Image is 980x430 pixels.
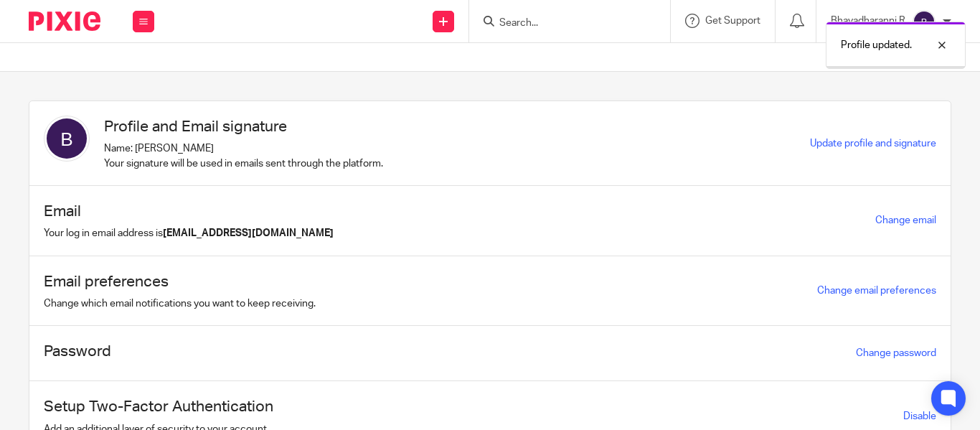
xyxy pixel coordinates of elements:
a: Change email [875,215,936,225]
a: Disable [903,411,936,421]
a: Update profile and signature [810,139,936,149]
img: svg%3E [44,116,90,162]
img: svg%3E [913,10,936,33]
p: Change which email notifications you want to keep receiving. [44,296,316,311]
h1: Setup Two-Factor Authentication [44,396,273,418]
p: Name: [PERSON_NAME] Your signature will be used in emails sent through the platform. [104,141,383,171]
p: Your log in email address is [44,226,334,240]
h1: Profile and Email signature [104,116,383,138]
h1: Email preferences [44,271,316,293]
h1: Password [44,340,111,363]
b: [EMAIL_ADDRESS][DOMAIN_NAME] [163,228,334,238]
h1: Email [44,200,334,223]
img: Pixie [29,11,100,31]
a: Change password [856,348,936,358]
p: Profile updated. [841,38,912,52]
a: Change email preferences [817,286,936,296]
